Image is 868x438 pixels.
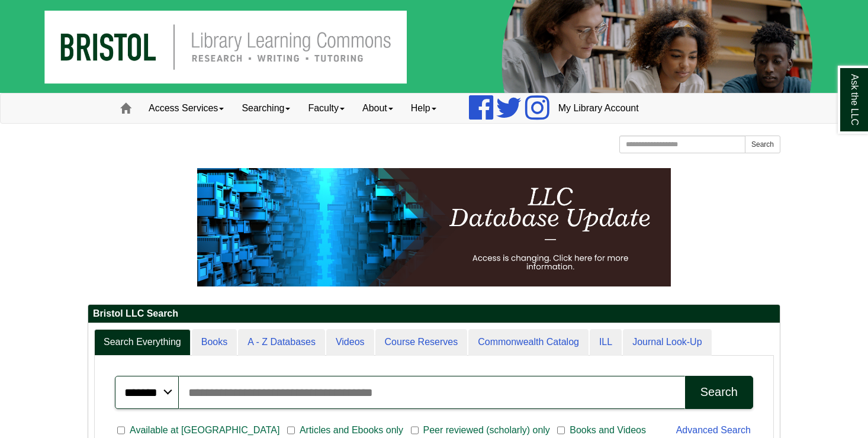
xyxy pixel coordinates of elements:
[238,329,325,356] a: A - Z Databases
[411,425,419,436] input: Peer reviewed (scholarly) only
[375,329,468,356] a: Course Reserves
[299,94,353,123] a: Faculty
[287,425,295,436] input: Articles and Ebooks only
[565,423,651,437] span: Books and Videos
[125,423,284,437] span: Available at [GEOGRAPHIC_DATA]
[94,329,191,356] a: Search Everything
[557,425,565,436] input: Books and Videos
[419,423,555,437] span: Peer reviewed (scholarly) only
[197,168,671,286] img: HTML tutorial
[623,329,711,356] a: Journal Look-Up
[233,94,299,123] a: Searching
[549,94,648,123] a: My Library Account
[117,425,125,436] input: Available at [GEOGRAPHIC_DATA]
[468,329,589,356] a: Commonwealth Catalog
[88,305,780,323] h2: Bristol LLC Search
[700,385,738,399] div: Search
[745,136,780,153] button: Search
[326,329,374,356] a: Videos
[295,423,408,437] span: Articles and Ebooks only
[140,94,233,123] a: Access Services
[676,425,751,435] a: Advanced Search
[353,94,402,123] a: About
[192,329,237,356] a: Books
[590,329,622,356] a: ILL
[685,376,753,409] button: Search
[402,94,445,123] a: Help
